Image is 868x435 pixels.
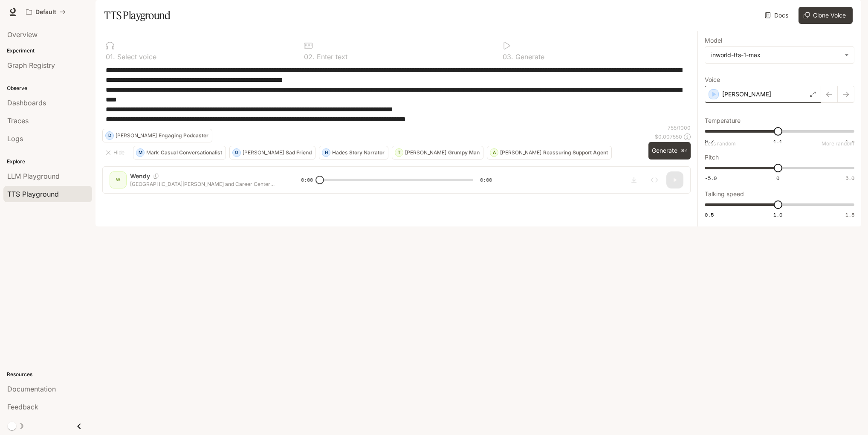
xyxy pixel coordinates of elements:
[395,146,403,159] div: T
[102,146,130,159] button: Hide
[229,146,315,159] button: O[PERSON_NAME]Sad Friend
[705,47,854,63] div: inworld-tts-1-max
[513,53,544,60] p: Generate
[304,53,315,60] p: 0 2 .
[243,150,284,155] p: [PERSON_NAME]
[102,129,212,142] button: D[PERSON_NAME]Engaging Podcaster
[799,7,853,24] button: Clone Voice
[822,141,854,146] p: More random
[159,133,208,138] p: Engaging Podcaster
[763,7,792,24] a: Docs
[773,211,782,218] span: 1.0
[146,150,159,155] p: Mark
[22,3,69,20] button: All workspaces
[106,129,113,142] div: D
[448,150,480,155] p: Grumpy Man
[133,146,226,159] button: MMarkCasual Conversationalist
[503,53,513,60] p: 0 3 .
[705,77,720,83] p: Voice
[845,211,854,218] span: 1.5
[161,150,222,155] p: Casual Conversationalist
[705,174,717,182] span: -5.0
[845,174,854,182] span: 5.0
[487,146,612,159] button: A[PERSON_NAME]Reassuring Support Agent
[490,146,498,159] div: A
[349,150,385,155] p: Story Narrator
[648,142,691,159] button: Generate⌘⏎
[35,9,56,16] p: Default
[543,150,608,155] p: Reassuring Support Agent
[332,150,347,155] p: Hades
[705,191,744,197] p: Talking speed
[106,53,115,60] p: 0 1 .
[322,146,330,159] div: H
[705,211,714,218] span: 0.5
[392,146,483,159] button: T[PERSON_NAME]Grumpy Man
[705,154,719,160] p: Pitch
[405,150,446,155] p: [PERSON_NAME]
[705,38,722,43] p: Model
[104,7,170,24] h1: TTS Playground
[233,146,240,159] div: O
[319,146,388,159] button: HHadesStory Narrator
[116,133,157,138] p: [PERSON_NAME]
[681,148,687,154] p: ⌘⏎
[705,118,741,124] p: Temperature
[705,138,714,145] span: 0.7
[705,141,736,146] p: Less random
[711,51,840,59] div: inworld-tts-1-max
[845,138,854,145] span: 1.5
[136,146,144,159] div: M
[776,174,779,182] span: 0
[115,53,156,60] p: Select voice
[286,150,312,155] p: Sad Friend
[315,53,347,60] p: Enter text
[500,150,541,155] p: [PERSON_NAME]
[722,90,771,99] p: [PERSON_NAME]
